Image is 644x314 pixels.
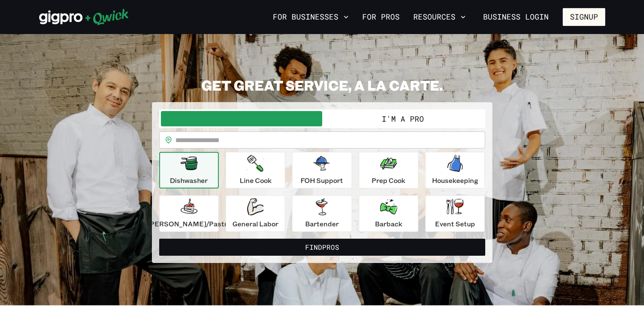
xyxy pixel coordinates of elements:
[147,219,231,229] p: [PERSON_NAME]/Pastry
[161,111,322,126] button: I'm a Business
[476,8,556,26] a: Business Login
[322,111,484,126] button: I'm a Pro
[305,219,339,229] p: Bartender
[269,10,352,24] button: For Businesses
[292,152,352,188] button: FOH Support
[159,239,485,256] button: FindPros
[375,219,402,229] p: Barback
[432,175,478,186] p: Housekeeping
[226,195,285,232] button: General Labor
[359,10,403,24] a: For Pros
[425,152,485,188] button: Housekeeping
[170,175,208,186] p: Dishwasher
[240,175,272,186] p: Line Cook
[292,195,352,232] button: Bartender
[232,219,278,229] p: General Labor
[226,152,285,188] button: Line Cook
[563,8,605,26] button: Signup
[435,219,475,229] p: Event Setup
[159,195,219,232] button: [PERSON_NAME]/Pastry
[425,195,485,232] button: Event Setup
[301,175,343,186] p: FOH Support
[152,77,492,94] h2: GET GREAT SERVICE, A LA CARTE.
[359,152,418,188] button: Prep Cook
[159,152,219,188] button: Dishwasher
[359,195,418,232] button: Barback
[372,175,405,186] p: Prep Cook
[410,10,469,24] button: Resources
